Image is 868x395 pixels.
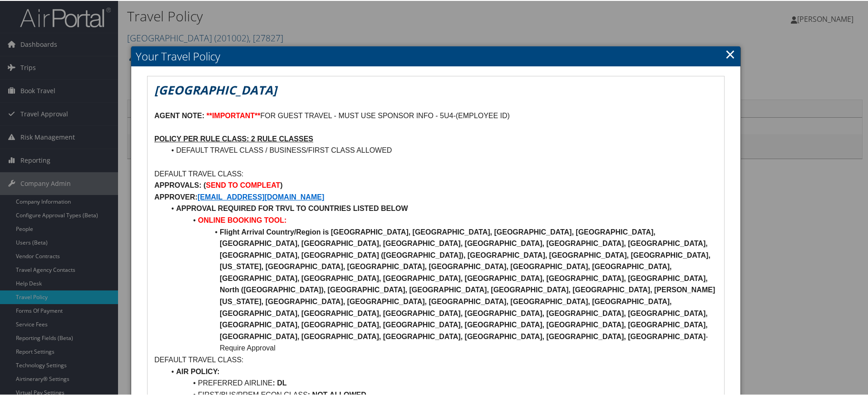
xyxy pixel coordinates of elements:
[198,215,286,223] strong: ONLINE BOOKING TOOL:
[220,227,715,340] strong: Flight Arrival Country/Region is [GEOGRAPHIC_DATA], [GEOGRAPHIC_DATA], [GEOGRAPHIC_DATA], [GEOGRA...
[154,353,717,365] p: DEFAULT TRAVEL CLASS:
[165,225,717,354] li: - Require Approval
[154,81,277,97] em: [GEOGRAPHIC_DATA]
[154,180,206,188] strong: APPROVALS: (
[176,367,220,375] strong: AIR POLICY:
[165,144,717,155] li: DEFAULT TRAVEL CLASS / BUSINESS/FIRST CLASS ALLOWED
[176,204,408,211] strong: APPROVAL REQUIRED FOR TRVL TO COUNTRIES LISTED BELOW
[165,376,717,388] li: PREFERRED AIRLINE
[206,180,280,188] strong: SEND TO COMPLEAT
[131,45,740,65] h2: Your Travel Policy
[154,192,197,200] strong: APPROVER:
[154,111,204,119] strong: AGENT NOTE:
[280,180,282,188] strong: )
[272,378,286,386] strong: : DL
[154,167,717,179] p: DEFAULT TRAVEL CLASS:
[154,109,717,121] p: FOR GUEST TRAVEL - MUST USE SPONSOR INFO - 5U4-(EMPLOYEE ID)
[197,192,324,200] a: [EMAIL_ADDRESS][DOMAIN_NAME]
[154,134,313,142] u: POLICY PER RULE CLASS: 2 RULE CLASSES
[725,44,735,62] a: Close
